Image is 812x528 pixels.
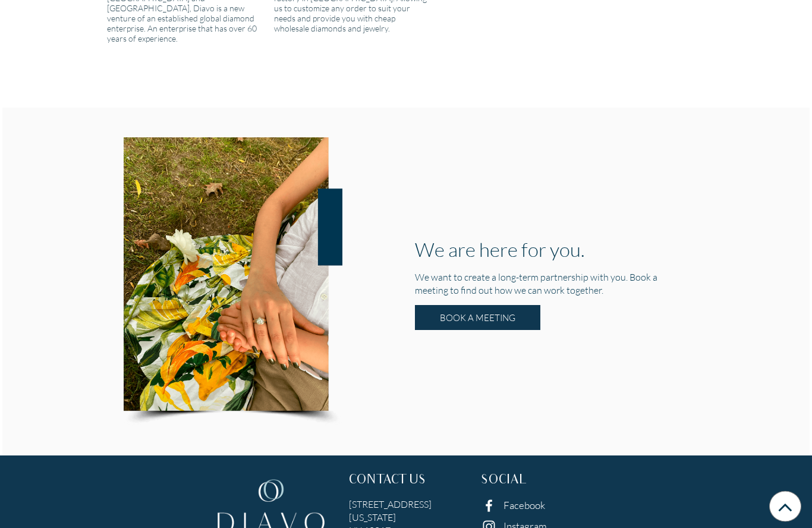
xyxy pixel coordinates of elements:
[503,499,545,512] a: Facebook
[415,271,689,297] h5: We want to create a long-term partnership with you. Book a meeting to find out how we can work to...
[415,238,689,262] h1: We are here for you.
[349,474,462,489] h3: CONTACT US
[567,345,805,476] iframe: Drift Widget Chat Window
[440,313,515,323] span: BOOK A MEETING
[753,469,798,514] iframe: Drift Widget Chat Controller
[481,474,594,489] h3: SOCIAL
[124,138,342,426] img: we-are-here-couple
[481,498,497,514] img: facebook
[415,306,540,331] a: BOOK A MEETING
